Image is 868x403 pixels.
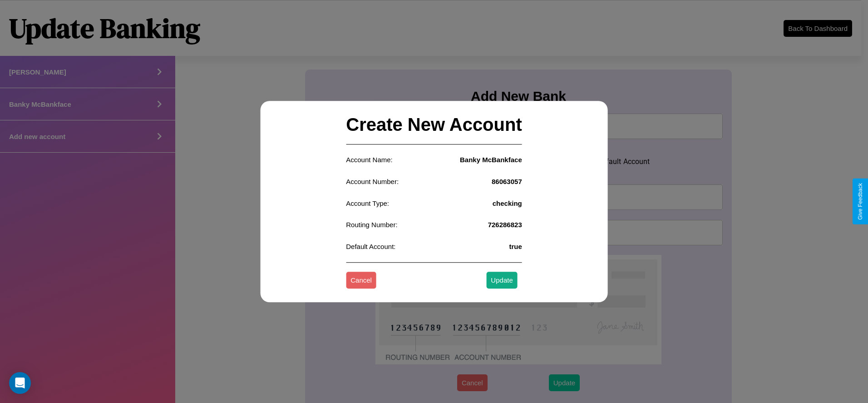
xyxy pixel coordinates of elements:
h4: 86063057 [492,178,522,185]
h4: true [509,243,522,250]
button: Update [486,272,517,289]
p: Account Name: [346,154,393,166]
button: Cancel [346,272,376,289]
h2: Create New Account [346,105,522,144]
p: Account Type: [346,197,389,209]
p: Routing Number: [346,219,397,231]
div: Give Feedback [857,183,863,220]
p: Account Number: [346,175,399,188]
h4: checking [493,199,522,207]
p: Default Account: [346,240,395,253]
div: Open Intercom Messenger [9,372,31,394]
h4: 726286823 [488,221,522,229]
h4: Banky McBankface [460,156,522,164]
